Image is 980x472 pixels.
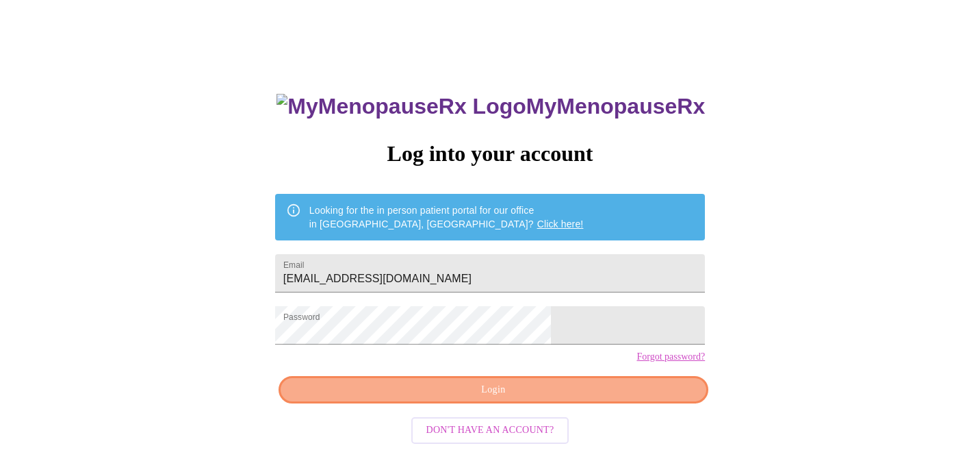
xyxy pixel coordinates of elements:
h3: MyMenopauseRx [276,94,705,119]
a: Don't have an account? [408,423,573,435]
a: Click here! [537,219,584,229]
button: Don't have an account? [411,417,569,444]
h3: Log into your account [275,141,705,166]
a: Forgot password? [636,351,705,362]
span: Login [294,382,693,399]
button: Login [279,376,708,404]
img: MyMenopauseRx Logo [276,94,526,119]
span: Don't have an account? [426,422,554,439]
div: Looking for the in person patient portal for our office in [GEOGRAPHIC_DATA], [GEOGRAPHIC_DATA]? [309,198,584,236]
